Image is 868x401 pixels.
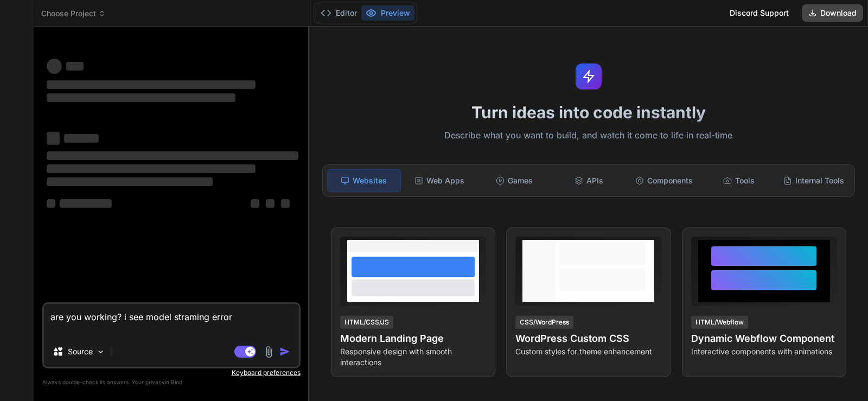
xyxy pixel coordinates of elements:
[47,151,298,160] span: ‌
[478,169,551,192] div: Games
[41,8,106,19] span: Choose Project
[47,93,235,102] span: ‌
[68,346,93,357] p: Source
[340,316,393,329] div: HTML/CSS/JS
[281,199,290,208] span: ‌
[403,169,476,192] div: Web Apps
[703,169,775,192] div: Tools
[723,4,795,22] div: Discord Support
[361,5,414,21] button: Preview
[553,169,626,192] div: APIs
[515,316,573,329] div: CSS/WordPress
[316,103,861,122] h1: Turn ideas into code instantly
[96,347,105,357] img: Pick Models
[47,177,213,186] span: ‌
[691,346,837,357] p: Interactive components with animations
[42,368,301,377] p: Keyboard preferences
[42,377,301,387] p: Always double-check its answers. Your in Bind
[515,346,661,357] p: Custom styles for theme enhancement
[802,4,863,22] button: Download
[266,199,275,208] span: ‌
[64,134,99,143] span: ‌
[628,169,700,192] div: Components
[691,331,837,346] h4: Dynamic Webflow Component
[44,304,299,336] textarea: are you working? i see model straming error
[251,199,259,208] span: ‌
[145,379,165,385] span: privacy
[47,80,256,89] span: ‌
[60,199,112,208] span: ‌
[47,164,256,173] span: ‌
[340,346,486,368] p: Responsive design with smooth interactions
[777,169,850,192] div: Internal Tools
[515,331,661,346] h4: WordPress Custom CSS
[47,199,55,208] span: ‌
[47,132,60,145] span: ‌
[47,59,62,74] span: ‌
[316,5,361,21] button: Editor
[263,346,275,358] img: attachment
[66,62,84,71] span: ‌
[691,316,748,329] div: HTML/Webflow
[340,331,486,346] h4: Modern Landing Page
[279,346,290,357] img: icon
[327,169,401,192] div: Websites
[316,129,861,143] p: Describe what you want to build, and watch it come to life in real-time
